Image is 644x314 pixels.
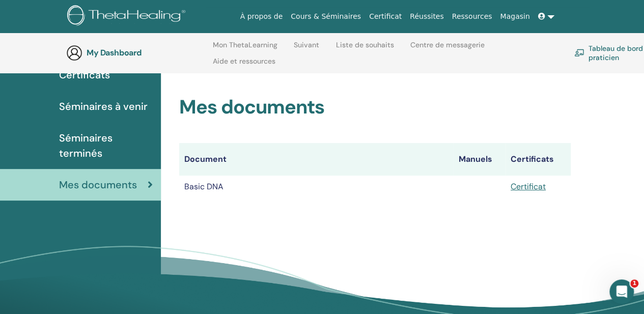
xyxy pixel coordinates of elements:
a: Mon ThetaLearning [213,41,277,57]
img: logo.png [67,5,189,28]
a: Ressources [448,7,496,26]
th: Certificats [506,143,571,176]
a: Cours & Séminaires [287,7,365,26]
span: Certificats [59,67,110,82]
a: Suivant [294,41,319,57]
img: chalkboard-teacher.svg [574,49,584,56]
a: Certificat [511,181,546,192]
span: Séminaires à venir [59,99,148,114]
span: Mes documents [59,177,137,192]
a: Magasin [496,7,534,26]
h3: My Dashboard [87,48,188,58]
a: Aide et ressources [213,57,275,73]
iframe: Intercom live chat [609,279,634,304]
span: 1 [630,279,638,288]
a: Centre de messagerie [410,41,485,57]
th: Manuels [453,143,506,176]
td: Basic DNA [179,176,453,198]
h2: Mes documents [179,96,571,119]
a: À propos de [236,7,287,26]
a: Réussites [406,7,447,26]
img: generic-user-icon.jpg [66,45,82,61]
th: Document [179,143,453,176]
span: Séminaires terminés [59,130,153,161]
a: Certificat [365,7,406,26]
a: Liste de souhaits [336,41,394,57]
